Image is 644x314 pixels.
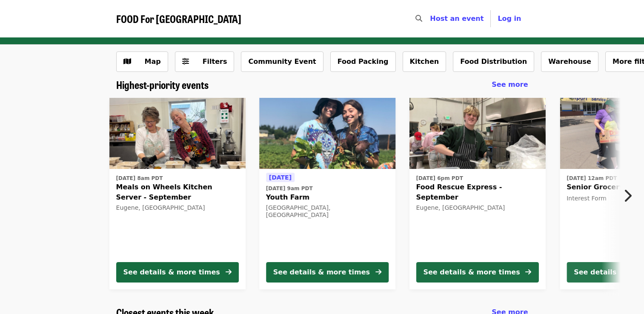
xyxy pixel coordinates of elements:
[416,182,538,203] span: Food Rescue Express - September
[116,174,163,182] time: [DATE] 8am PDT
[415,14,422,23] i: search icon
[375,268,381,276] i: arrow-right icon
[182,57,189,66] i: sliders-h icon
[226,268,232,276] i: arrow-right icon
[623,188,632,204] i: chevron-right icon
[567,195,607,202] span: Interest Form
[273,267,370,277] div: See details & more times
[403,51,447,72] button: Kitchen
[427,9,434,29] input: Search
[259,98,395,169] img: Youth Farm organized by FOOD For Lane County
[416,262,538,283] button: See details & more times
[116,11,241,26] span: FOOD For [GEOGRAPHIC_DATA]
[430,14,484,23] a: Host an event
[109,79,535,91] div: Highest-priority events
[259,98,395,289] a: See details for "Youth Farm"
[266,192,389,203] span: Youth Farm
[145,57,161,66] span: Map
[498,14,521,23] span: Log in
[266,204,389,219] div: [GEOGRAPHIC_DATA], [GEOGRAPHIC_DATA]
[616,184,644,208] button: Next item
[123,57,131,66] i: map icon
[567,174,617,182] time: [DATE] 12am PDT
[116,77,209,92] span: Highest-priority events
[416,174,463,182] time: [DATE] 6pm PDT
[266,185,313,192] time: [DATE] 9am PDT
[116,51,168,72] button: Show map view
[116,79,209,91] a: Highest-priority events
[109,98,246,289] a: See details for "Meals on Wheels Kitchen Server - September"
[423,267,520,277] div: See details & more times
[409,98,545,289] a: See details for "Food Rescue Express - September"
[492,80,528,90] a: See more
[492,80,528,88] span: See more
[123,267,220,277] div: See details & more times
[241,51,323,72] button: Community Event
[116,262,239,283] button: See details & more times
[574,267,616,277] div: See details
[409,98,545,169] img: Food Rescue Express - September organized by FOOD For Lane County
[116,204,239,211] div: Eugene, [GEOGRAPHIC_DATA]
[109,98,246,169] img: Meals on Wheels Kitchen Server - September organized by FOOD For Lane County
[525,268,531,276] i: arrow-right icon
[330,51,396,72] button: Food Packing
[203,57,227,66] span: Filters
[116,182,239,203] span: Meals on Wheels Kitchen Server - September
[175,51,235,72] button: Filters (0 selected)
[453,51,534,72] button: Food Distribution
[541,51,598,72] button: Warehouse
[269,174,292,181] span: [DATE]
[491,10,528,27] button: Log in
[266,262,389,283] button: See details & more times
[416,204,538,211] div: Eugene, [GEOGRAPHIC_DATA]
[116,13,241,25] a: FOOD For [GEOGRAPHIC_DATA]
